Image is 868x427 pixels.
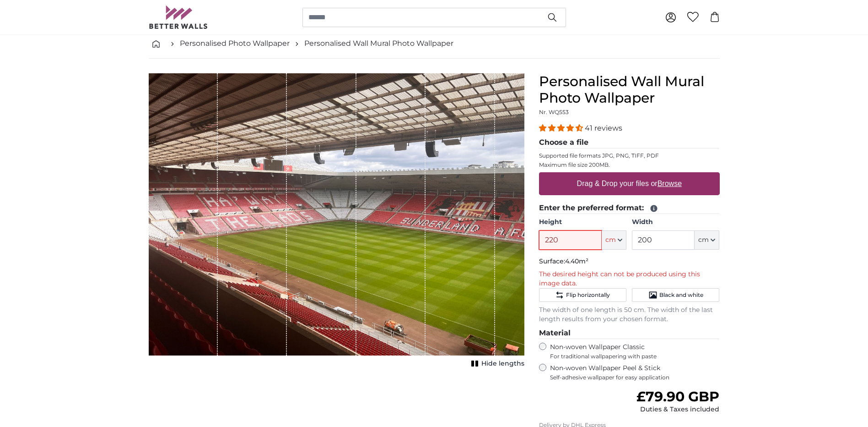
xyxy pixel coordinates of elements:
[550,343,720,360] label: Non-woven Wallpaper Classic
[566,291,610,299] span: Flip horizontally
[698,235,709,245] span: cm
[149,73,524,370] div: 1 of 1
[539,218,626,227] label: Height
[659,291,703,299] span: Black and white
[539,328,720,339] legend: Material
[636,405,719,414] div: Duties & Taxes included
[149,5,208,29] img: Betterwalls
[605,235,616,245] span: cm
[585,124,622,132] span: 41 reviews
[180,38,290,49] a: Personalised Photo Wallpaper
[550,374,720,381] span: Self-adhesive wallpaper for easy application
[539,257,720,266] p: Surface:
[539,203,720,214] legend: Enter the preferred format:
[632,218,719,227] label: Width
[539,161,720,169] p: Maximum file size 200MB.
[539,124,585,132] span: 4.39 stars
[539,270,720,288] p: The desired height can not be produced using this image data.
[658,180,682,187] u: Browse
[539,306,720,324] p: The width of one length is 50 cm. The width of the last length results from your chosen format.
[481,359,524,368] span: Hide lengths
[602,230,626,250] button: cm
[149,29,720,59] nav: breadcrumbs
[539,152,720,159] p: Supported file formats JPG, PNG, TIFF, PDF
[565,257,588,265] span: 4.40m²
[304,38,453,49] a: Personalised Wall Mural Photo Wallpaper
[573,175,685,193] label: Drag & Drop your files or
[695,230,719,250] button: cm
[632,288,719,302] button: Black and white
[539,137,720,148] legend: Choose a file
[550,364,720,381] label: Non-woven Wallpaper Peel & Stick
[539,109,569,115] span: Nr. WQ553
[636,388,719,405] span: £79.90 GBP
[469,357,524,370] button: Hide lengths
[539,288,626,302] button: Flip horizontally
[550,353,720,360] span: For traditional wallpapering with paste
[539,73,720,106] h1: Personalised Wall Mural Photo Wallpaper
